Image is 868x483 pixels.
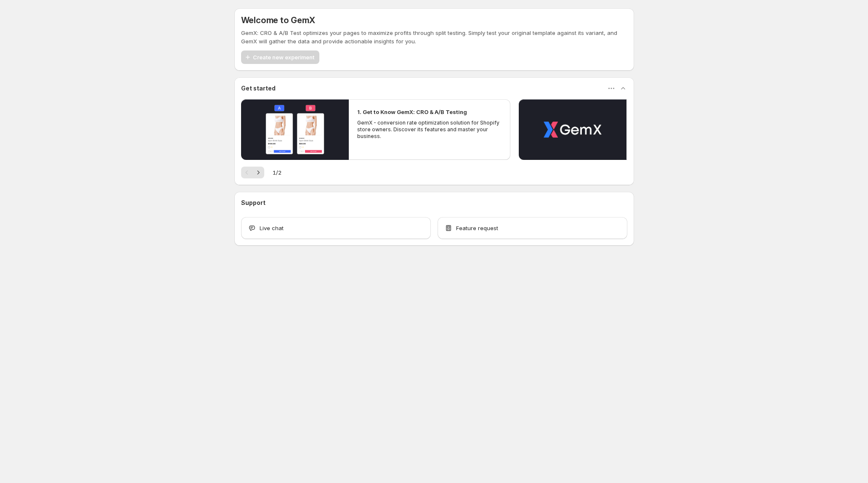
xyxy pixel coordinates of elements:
span: Live chat [260,224,284,232]
span: Feature request [456,224,498,232]
p: GemX: CRO & A/B Test optimizes your pages to maximize profits through split testing. Simply test ... [241,29,627,45]
p: GemX - conversion rate optimization solution for Shopify store owners. Discover its features and ... [357,119,502,140]
button: Play video [241,99,349,160]
h5: Welcome to GemX [241,15,315,25]
span: 1 / 2 [273,168,281,177]
button: Next [252,167,264,178]
nav: Pagination [241,167,264,178]
h3: Support [241,199,265,207]
h2: 1. Get to Know GemX: CRO & A/B Testing [357,108,467,116]
h3: Get started [241,84,276,93]
button: Play video [519,99,626,160]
